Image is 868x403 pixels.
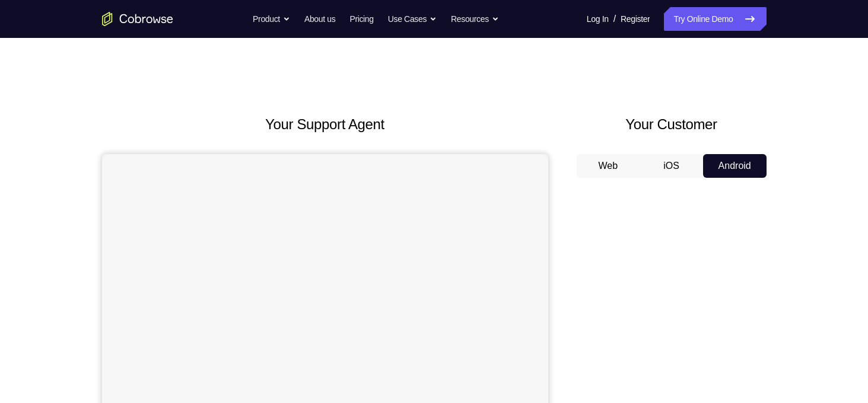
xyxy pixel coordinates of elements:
[349,7,373,31] a: Pricing
[621,7,650,31] a: Register
[102,114,548,135] h2: Your Support Agent
[613,12,616,26] span: /
[640,154,703,178] button: iOS
[587,7,609,31] a: Log In
[664,7,766,31] a: Try Online Demo
[451,7,499,31] button: Resources
[577,154,640,178] button: Web
[703,154,767,178] button: Android
[253,7,290,31] button: Product
[388,7,437,31] button: Use Cases
[577,114,767,135] h2: Your Customer
[102,12,173,26] a: Go to the home page
[304,7,335,31] a: About us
